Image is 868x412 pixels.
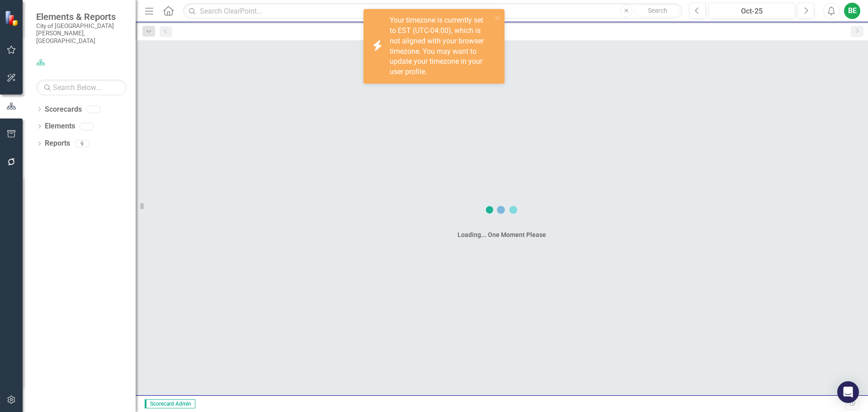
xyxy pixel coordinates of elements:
[145,399,195,408] span: Scorecard Admin
[708,3,795,19] button: Oct-25
[45,121,75,132] a: Elements
[837,381,859,403] div: Open Intercom Messenger
[45,138,70,149] a: Reports
[712,6,792,17] div: Oct-25
[183,3,682,19] input: Search ClearPoint...
[458,230,546,239] div: Loading... One Moment Please
[36,80,127,95] input: Search Below...
[36,11,127,22] span: Elements & Reports
[844,3,860,19] button: BE
[635,5,680,17] button: Search
[45,104,82,115] a: Scorecards
[4,9,21,26] img: ClearPoint Strategy
[36,22,127,44] small: City of [GEOGRAPHIC_DATA][PERSON_NAME], [GEOGRAPHIC_DATA]
[75,140,89,147] div: 9
[495,13,501,23] button: close
[648,7,667,14] span: Search
[390,15,492,77] div: Your timezone is currently set to EST (UTC-04:00), which is not aligned with your browser timezon...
